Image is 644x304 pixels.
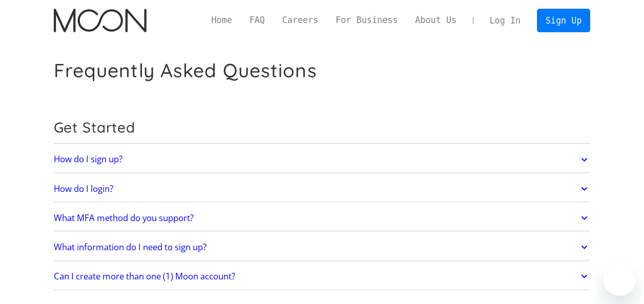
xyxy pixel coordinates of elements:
[54,149,591,170] a: How do I sign up?
[54,207,591,229] a: What MFA method do you support?
[54,236,591,258] a: What information do I need to sign up?
[203,14,241,27] a: Home
[54,9,147,32] img: Moon Logo
[54,271,235,281] h2: Can I create more than one (1) Moon account?
[54,184,113,194] h2: How do I login?
[54,154,122,164] h2: How do I sign up?
[54,266,591,287] a: Can I create more than one (1) Moon account?
[406,14,465,27] a: About Us
[537,9,590,32] a: Sign Up
[274,14,327,27] a: Careers
[54,242,206,252] h2: What information do I need to sign up?
[54,213,194,223] h2: What MFA method do you support?
[54,178,591,200] a: How do I login?
[54,9,147,32] a: home
[241,14,274,27] a: FAQ
[481,9,529,32] a: Log In
[327,14,406,27] a: For Business
[54,59,317,82] h1: Frequently Asked Questions
[603,263,636,296] iframe: Bouton de lancement de la fenêtre de messagerie
[54,119,591,136] h2: Get Started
